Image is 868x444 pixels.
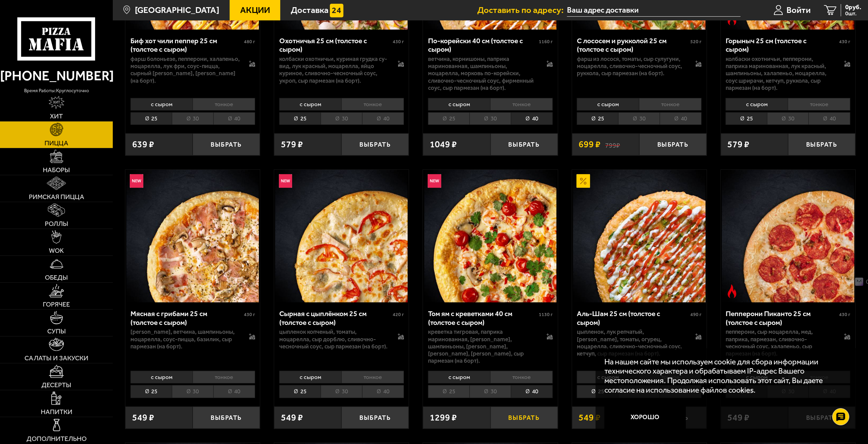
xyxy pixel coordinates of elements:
[660,112,702,125] li: 40
[470,112,511,125] li: 30
[47,328,66,335] span: Супы
[577,98,639,111] li: с сыром
[726,309,837,327] div: Пепперони Пиканто 25 см (толстое с сыром)
[424,170,557,302] img: Том ям с креветками 40 см (толстое с сыром)
[579,413,601,422] span: 549 ₽
[604,404,686,431] button: Хорошо
[618,112,660,125] li: 30
[362,112,404,125] li: 40
[428,371,490,383] li: с сыром
[577,309,689,327] div: Аль-Шам 25 см (толстое с сыром)
[281,140,303,149] span: 579 ₽
[470,385,511,398] li: 30
[125,170,260,302] a: НовинкаМясная с грибами 25 см (толстое с сыром)
[279,174,293,188] img: Новинка
[726,98,788,111] li: с сыром
[786,6,811,15] span: Войти
[45,220,68,227] span: Роллы
[213,112,255,125] li: 40
[274,170,409,302] a: НовинкаСырная с цыплёнком 25 см (толстое с сыром)
[539,39,553,45] span: 1160 г
[477,6,567,15] span: Доставить по адресу:
[281,413,303,422] span: 549 ₽
[577,112,618,125] li: 25
[126,170,259,302] img: Мясная с грибами 25 см (толстое с сыром)
[428,174,441,188] img: Новинка
[321,112,362,125] li: 30
[491,133,558,155] button: Выбрать
[539,312,553,317] span: 1130 г
[639,98,702,111] li: тонкое
[577,371,639,383] li: с сыром
[788,98,850,111] li: тонкое
[490,98,553,111] li: тонкое
[577,55,686,77] p: фарш из лосося, томаты, сыр сулугуни, моцарелла, сливочно-чесночный соус, руккола, сыр пармезан (...
[767,112,809,125] li: 30
[428,98,490,111] li: с сыром
[130,309,242,327] div: Мясная с грибами 25 см (толстое с сыром)
[132,413,154,422] span: 549 ₽
[279,371,341,383] li: с сыром
[577,174,590,188] img: Акционный
[788,133,855,155] button: Выбрать
[727,140,749,149] span: 579 ₽
[511,112,553,125] li: 40
[428,385,470,398] li: 25
[511,385,553,398] li: 40
[430,413,457,422] span: 1299 ₽
[244,312,255,317] span: 430 г
[193,133,260,155] button: Выбрать
[726,36,837,54] div: Горыныч 25 см (толстое с сыром)
[172,112,213,125] li: 30
[809,112,850,125] li: 40
[428,55,537,92] p: ветчина, корнишоны, паприка маринованная, шампиньоны, моцарелла, морковь по-корейски, сливочно-че...
[193,407,260,429] button: Выбрать
[573,170,706,302] img: Аль-Шам 25 см (толстое с сыром)
[43,301,70,308] span: Горячее
[130,98,193,111] li: с сыром
[639,133,707,155] button: Выбрать
[341,133,409,155] button: Выбрать
[330,4,343,17] img: 15daf4d41897b9f0e9f617042186c801.svg
[279,36,391,54] div: Охотничья 25 см (толстое с сыром)
[604,357,843,395] p: На нашем сайте мы используем cookie для сбора информации технического характера и обрабатываем IP...
[423,170,557,302] a: НовинкаТом ям с креветками 40 см (толстое с сыром)
[130,328,240,350] p: [PERSON_NAME], ветчина, шампиньоны, моцарелла, соус-пицца, базилик, сыр пармезан (на борт).
[362,385,404,398] li: 40
[572,170,707,302] a: АкционныйАль-Шам 25 см (толстое с сыром)
[430,140,457,149] span: 1049 ₽
[341,407,409,429] button: Выбрать
[29,194,84,200] span: Римская пицца
[50,113,63,120] span: Хит
[45,140,68,147] span: Пицца
[279,98,341,111] li: с сыром
[721,170,855,302] a: Острое блюдоПепперони Пиканто 25 см (толстое с сыром)
[279,309,391,327] div: Сырная с цыплёнком 25 см (толстое с сыром)
[577,385,618,398] li: 25
[135,6,219,15] span: [GEOGRAPHIC_DATA]
[41,382,71,389] span: Десерты
[213,385,255,398] li: 40
[193,98,255,111] li: тонкое
[577,36,689,54] div: С лососем и рукколой 25 см (толстое с сыром)
[726,55,835,92] p: колбаски Охотничьи, пепперони, паприка маринованная, лук красный, шампиньоны, халапеньо, моцарелл...
[279,385,321,398] li: 25
[45,274,68,281] span: Обеды
[839,312,850,317] span: 430 г
[275,170,408,302] img: Сырная с цыплёнком 25 см (толстое с сыром)
[491,407,558,429] button: Выбрать
[130,385,172,398] li: 25
[428,112,470,125] li: 25
[279,112,321,125] li: 25
[579,140,601,149] span: 699 ₽
[845,4,861,11] span: 0 руб.
[341,98,404,111] li: тонкое
[393,312,404,317] span: 420 г
[132,140,154,149] span: 639 ₽
[130,36,242,54] div: Биф хот чили пеппер 25 см (толстое с сыром)
[43,167,70,174] span: Наборы
[490,371,553,383] li: тонкое
[240,6,270,15] span: Акции
[341,371,404,383] li: тонкое
[690,39,702,45] span: 520 г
